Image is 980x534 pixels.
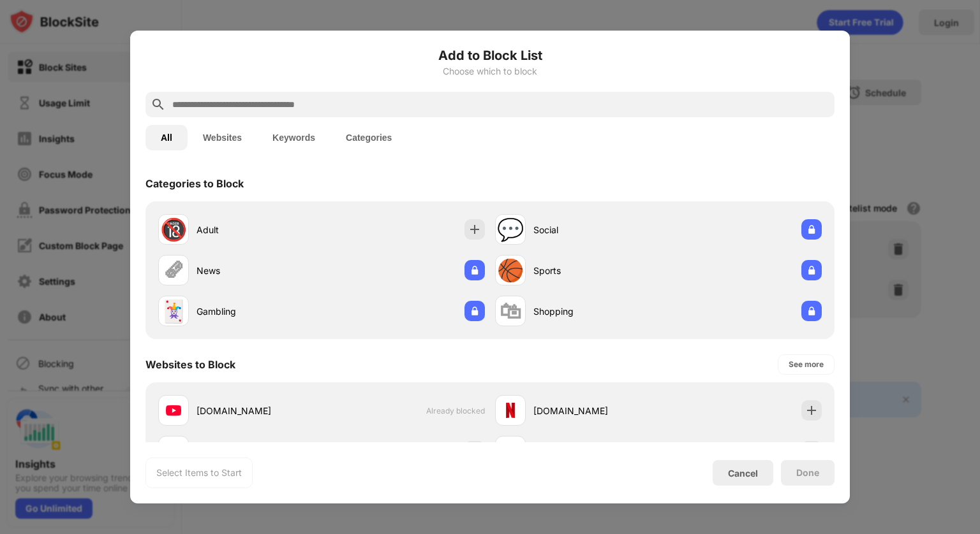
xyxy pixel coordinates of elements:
[188,125,257,150] button: Websites
[500,298,521,324] div: 🛍
[145,66,835,76] div: Choose which to block
[145,177,244,190] div: Categories to Block
[160,298,187,324] div: 🃏
[330,125,407,150] button: Categories
[166,403,181,418] img: favicons
[156,466,242,479] div: Select Items to Start
[533,305,658,318] div: Shopping
[497,217,524,243] div: 💬
[503,403,518,418] img: favicons
[257,125,330,150] button: Keywords
[533,223,658,236] div: Social
[728,468,758,479] div: Cancel
[197,305,322,318] div: Gambling
[145,358,235,371] div: Websites to Block
[145,46,835,65] h6: Add to Block List
[197,223,322,236] div: Adult
[796,468,819,478] div: Done
[163,257,184,284] div: 🗞
[789,358,824,371] div: See more
[145,125,188,150] button: All
[497,257,524,284] div: 🏀
[197,264,322,277] div: News
[533,264,658,277] div: Sports
[533,404,658,417] div: [DOMAIN_NAME]
[151,97,166,112] img: search.svg
[197,404,322,417] div: [DOMAIN_NAME]
[160,217,187,243] div: 🔞
[426,406,485,415] span: Already blocked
